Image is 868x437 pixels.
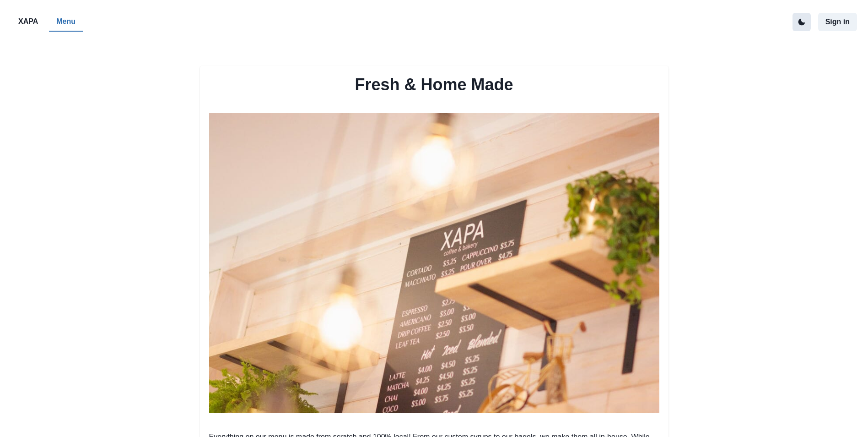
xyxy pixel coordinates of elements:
[209,113,659,413] img: menu bilboard
[818,13,857,31] button: Sign in
[793,13,811,31] button: active dark theme mode
[209,75,659,94] h2: Fresh & Home Made
[56,16,75,27] p: Menu
[18,16,38,27] p: XAPA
